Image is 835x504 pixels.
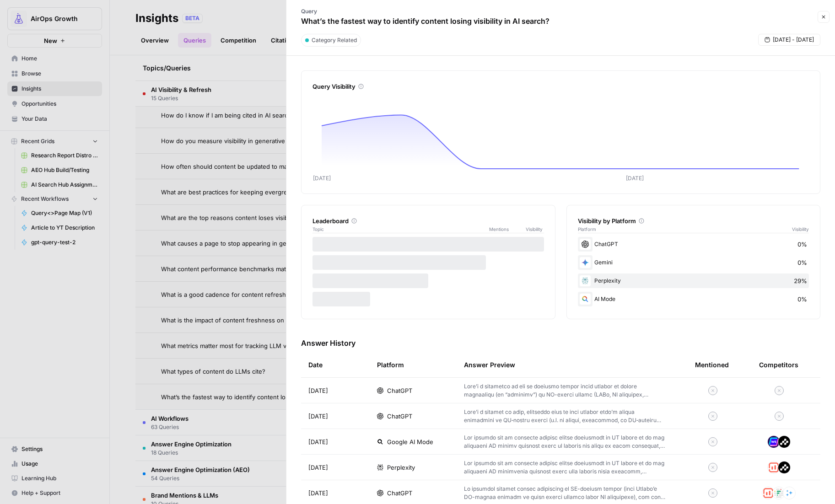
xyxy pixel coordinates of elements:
button: [DATE] - [DATE] [758,34,820,46]
span: Perplexity [387,463,415,472]
p: Lor ipsumdo sit am consecte adipisc elitse doeiusmodt in UT labore et do mag aliquaeni AD minimv ... [464,434,666,450]
span: 29% [794,276,807,285]
div: Competitors [759,360,798,370]
span: [DATE] [308,437,328,446]
img: z5mnau15jk0a3i3dbnjftp6o8oil [778,461,791,474]
div: Leaderboard [312,216,544,225]
p: Lo ipsumdol sitamet consec adipiscing el SE-doeiusm tempor (inci Utlabo’e DO-magnaa enimadm ve qu... [464,485,666,501]
span: 0% [797,295,807,304]
img: w57jo3udkqo1ra9pp5ane7em8etm [767,461,780,474]
div: Mentioned [695,352,729,377]
span: 0% [797,240,807,249]
span: Topic [312,225,489,233]
div: Visibility by Platform [578,216,809,225]
span: [DATE] [308,386,328,395]
span: [DATE] [308,463,328,472]
img: z5mnau15jk0a3i3dbnjftp6o8oil [778,435,791,448]
div: Perplexity [578,273,809,288]
img: cbtemd9yngpxf5d3cs29ym8ckjcf [767,435,780,448]
span: Visibility [792,225,809,233]
div: ChatGPT [578,237,809,252]
h3: Answer History [301,338,820,349]
span: ChatGPT [387,386,412,395]
div: Platform [377,352,404,377]
span: [DATE] [308,488,328,498]
span: 0% [797,258,807,267]
span: [DATE] - [DATE] [773,36,814,44]
div: AI Mode [578,292,809,306]
div: Gemini [578,255,809,270]
span: ChatGPT [387,488,412,498]
tspan: [DATE] [313,175,331,182]
div: Date [308,352,323,377]
p: Lore’i d sitamet co adip, elitseddo eius te inci utlabor etdo’m aliqua enimadmini ve QU‑nostru ex... [464,408,666,424]
tspan: [DATE] [626,175,644,182]
img: p7gb08cj8xwpj667sp6w3htlk52t [772,487,785,499]
p: Query [301,7,549,16]
img: 8as9tpzhc348q5rxcvki1oae0hhd [783,487,796,499]
p: What’s the fastest way to identify content losing visibility in AI search? [301,16,549,27]
p: Lor ipsumdo sit am consecte adipisc elitse doeiusmodt in UT labore et do mag aliquaeni AD minimve... [464,459,666,476]
span: ChatGPT [387,412,412,421]
span: Platform [578,225,596,233]
span: Google AI Mode [387,437,433,446]
span: Visibility [526,225,544,233]
span: Category Related [312,36,357,44]
p: Lore’i d sitametco ad eli se doeiusmo tempor incid utlabor et dolore magnaaliqu (en “adminimv”) q... [464,382,666,399]
div: Answer Preview [464,352,680,377]
span: Mentions [489,225,526,233]
img: w57jo3udkqo1ra9pp5ane7em8etm [762,487,775,499]
span: [DATE] [308,412,328,421]
div: Query Visibility [312,82,809,91]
